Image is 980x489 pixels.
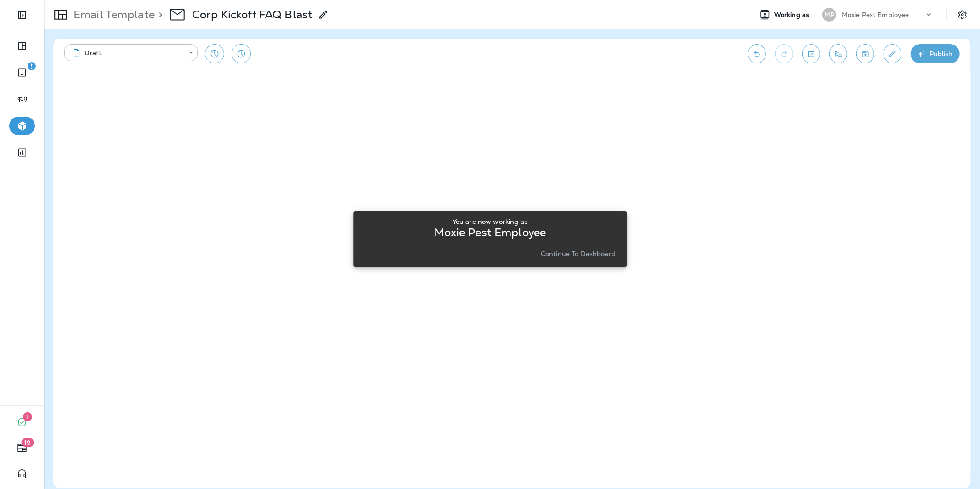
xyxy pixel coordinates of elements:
button: Continue to Dashboard [537,247,619,260]
button: Settings [954,6,971,23]
button: View Changelog [232,44,251,63]
button: Toggle preview [802,44,820,63]
button: Expand Sidebar [9,6,35,24]
button: Publish [911,44,960,63]
p: Email Template [70,8,155,22]
div: Draft [71,48,183,57]
p: You are now working as [453,218,527,225]
button: 1 [9,413,35,432]
button: Send test email [829,44,847,63]
p: Corp Kickoff FAQ Blast [192,8,312,22]
button: Restore from previous version [205,44,224,63]
span: Working as: [774,11,813,19]
button: Edit details [884,44,901,63]
button: Save [856,44,874,63]
p: Moxie Pest Employee [842,11,909,18]
button: 19 [9,439,35,457]
p: Moxie Pest Employee [434,229,546,236]
p: Continue to Dashboard [541,250,616,257]
p: > [155,8,163,22]
span: 19 [22,438,34,447]
span: 1 [23,412,32,421]
div: MP [822,8,836,22]
button: Undo [748,44,766,63]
